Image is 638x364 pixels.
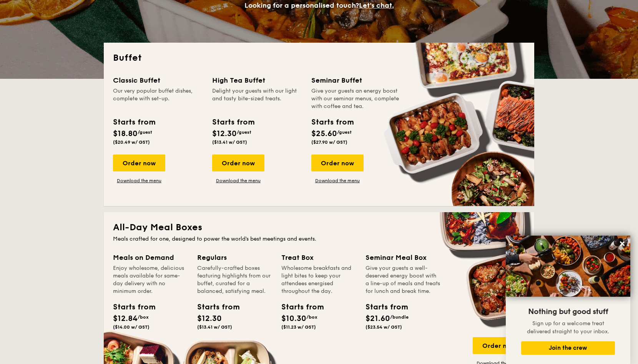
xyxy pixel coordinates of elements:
span: Looking for a personalised touch? [244,1,359,10]
a: Download the menu [113,178,165,184]
span: /guest [237,130,251,135]
div: Give your guests an energy boost with our seminar menus, complete with coffee and tea. [311,87,401,110]
span: /box [306,314,317,320]
h2: All-Day Meal Boxes [113,221,525,234]
div: Order now [473,337,525,354]
div: High Tea Buffet [212,75,302,86]
span: ($20.49 w/ GST) [113,140,150,145]
div: Starts from [281,301,316,313]
span: $18.80 [113,129,138,138]
span: Nothing but good stuff [528,307,608,316]
span: $25.60 [311,129,337,138]
div: Carefully-crafted boxes featuring highlights from our buffet, curated for a balanced, satisfying ... [197,264,272,295]
button: Join the crew [521,341,615,355]
div: Starts from [113,116,155,128]
div: Starts from [113,301,148,313]
img: DSC07876-Edit02-Large.jpeg [506,236,630,297]
div: Our very popular buffet dishes, complete with set-up. [113,87,203,110]
div: Order now [212,155,264,171]
div: Starts from [311,116,353,128]
div: Treat Box [281,252,356,263]
span: $21.60 [366,314,390,323]
div: Seminar Buffet [311,75,401,86]
a: Download the menu [212,178,264,184]
span: Let's chat. [359,1,394,10]
div: Meals on Demand [113,252,188,263]
span: /guest [138,130,152,135]
span: ($27.90 w/ GST) [311,140,347,145]
div: Starts from [197,301,232,313]
div: Enjoy wholesome, delicious meals available for same-day delivery with no minimum order. [113,264,188,295]
div: Delight your guests with our light and tasty bite-sized treats. [212,87,302,110]
h2: Buffet [113,52,525,64]
div: Wholesome breakfasts and light bites to keep your attendees energised throughout the day. [281,264,356,295]
button: Close [616,238,628,250]
div: Classic Buffet [113,75,203,86]
span: $12.30 [197,314,222,323]
span: Sign up for a welcome treat delivered straight to your inbox. [527,320,609,335]
span: /box [138,314,149,320]
div: Order now [113,155,165,171]
span: $10.30 [281,314,306,323]
span: ($11.23 w/ GST) [281,324,316,330]
span: /guest [337,130,352,135]
span: /bundle [390,314,409,320]
div: Regulars [197,252,272,263]
div: Give your guests a well-deserved energy boost with a line-up of meals and treats for lunch and br... [366,264,440,295]
span: $12.30 [212,129,237,138]
span: ($13.41 w/ GST) [197,324,232,330]
div: Starts from [366,301,400,313]
div: Order now [311,155,364,171]
span: ($13.41 w/ GST) [212,140,247,145]
div: Starts from [212,116,254,128]
span: ($14.00 w/ GST) [113,324,150,330]
div: Seminar Meal Box [366,252,440,263]
span: ($23.54 w/ GST) [366,324,402,330]
span: $12.84 [113,314,138,323]
div: Meals crafted for one, designed to power the world's best meetings and events. [113,235,525,243]
a: Download the menu [311,178,364,184]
